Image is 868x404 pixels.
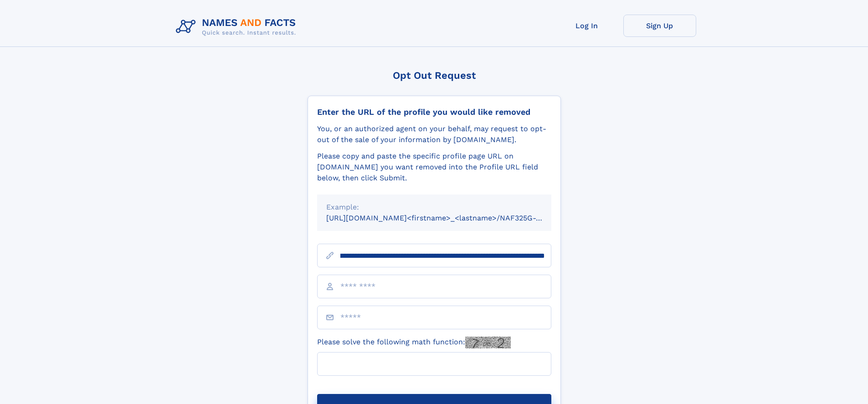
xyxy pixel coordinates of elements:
[623,15,696,37] a: Sign Up
[326,214,569,222] small: [URL][DOMAIN_NAME]<firstname>_<lastname>/NAF325G-xxxxxxxx
[317,151,551,184] div: Please copy and paste the specific profile page URL on [DOMAIN_NAME] you want removed into the Pr...
[317,107,551,117] div: Enter the URL of the profile you would like removed
[550,15,623,37] a: Log In
[317,337,511,348] label: Please solve the following math function:
[317,123,551,145] div: You, or an authorized agent on your behalf, may request to opt-out of the sale of your informatio...
[326,202,542,213] div: Example:
[172,15,303,39] img: Logo Names and Facts
[308,70,561,81] div: Opt Out Request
